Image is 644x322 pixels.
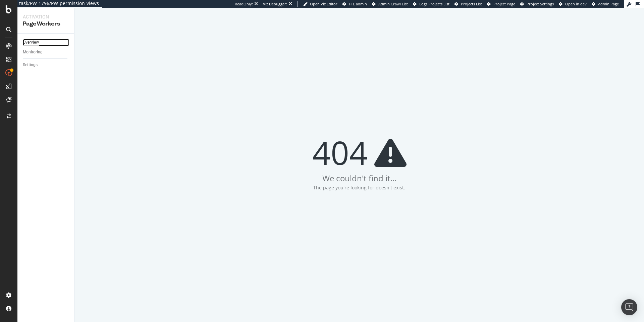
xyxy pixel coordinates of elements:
[310,1,337,6] span: Open Viz Editor
[565,1,587,6] span: Open in dev
[592,1,619,7] a: Admin Page
[303,1,337,7] a: Open Viz Editor
[520,1,554,7] a: Project Settings
[527,1,554,6] span: Project Settings
[23,39,39,46] div: Overview
[23,61,38,68] div: Settings
[413,1,449,7] a: Logs Projects List
[23,61,69,68] a: Settings
[23,49,69,56] a: Monitoring
[322,173,396,184] div: We couldn't find it...
[372,1,408,7] a: Admin Crawl List
[23,20,69,28] div: PageWorkers
[621,299,637,315] div: Open Intercom Messenger
[23,13,69,20] div: Activation
[312,136,407,169] div: 404
[461,1,482,6] span: Projects List
[23,39,69,46] a: Overview
[487,1,515,7] a: Project Page
[349,1,367,6] span: FTL admin
[235,1,253,7] div: ReadOnly:
[559,1,587,7] a: Open in dev
[598,1,619,6] span: Admin Page
[419,1,449,6] span: Logs Projects List
[454,1,482,7] a: Projects List
[342,1,367,7] a: FTL admin
[493,1,515,6] span: Project Page
[313,184,405,191] div: The page you're looking for doesn't exist.
[263,1,287,7] div: Viz Debugger:
[23,49,43,56] div: Monitoring
[378,1,408,6] span: Admin Crawl List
